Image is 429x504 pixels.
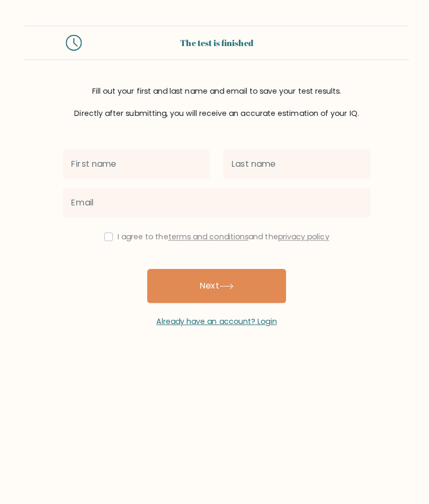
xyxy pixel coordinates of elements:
a: Already have an account? Login [155,313,274,323]
div: Fill out your first and last name and email to save your test results. Directly after submitting,... [24,85,405,118]
a: terms and conditions [167,229,246,240]
input: First name [62,148,208,177]
button: Next [146,266,283,300]
input: Last name [221,148,367,177]
label: I agree to the and the [117,229,326,240]
div: The test is finished [94,36,335,49]
a: privacy policy [275,229,326,240]
input: Email [62,186,367,215]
